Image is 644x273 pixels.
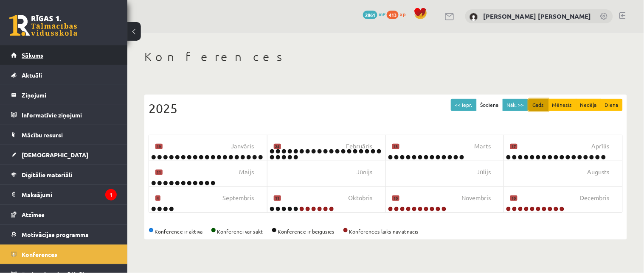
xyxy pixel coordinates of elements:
[22,105,117,125] legend: Informatīvie ziņojumi
[22,211,45,218] span: Atzīmes
[11,125,117,145] a: Mācību resursi
[474,142,491,151] span: Marts
[22,71,42,79] span: Aktuāli
[22,231,89,238] span: Motivācijas programma
[346,142,373,151] span: Februāris
[105,189,117,201] i: 1
[22,185,117,204] legend: Maksājumi
[11,245,117,264] a: Konferences
[22,85,117,105] legend: Ziņojumi
[580,193,610,203] span: Decembris
[363,11,377,19] span: 2861
[363,11,385,17] a: 2861 mP
[451,99,477,111] button: << Iepr.
[387,11,399,19] span: 413
[149,228,623,235] div: Konference ir aktīva Konferenci var sākt Konference ir beigusies Konferences laiks nav atnācis
[223,193,254,203] span: Septembris
[239,167,254,177] span: Maijs
[349,193,373,203] span: Oktobris
[22,171,72,178] span: Digitālie materiāli
[22,51,43,59] span: Sākums
[155,195,160,201] small: 4
[11,165,117,184] a: Digitālie materiāli
[11,205,117,224] a: Atzīmes
[461,193,491,203] span: Novembris
[503,99,529,111] button: Nāk. >>
[548,99,577,111] button: Mēnesis
[387,11,410,17] a: 413 xp
[11,225,117,244] a: Motivācijas programma
[484,12,591,20] a: [PERSON_NAME] [PERSON_NAME]
[357,167,373,177] span: Jūnijs
[274,195,281,201] small: 11
[155,144,163,150] small: 19
[231,142,254,151] span: Janvāris
[11,65,117,85] a: Aktuāli
[155,170,163,175] small: 11
[11,85,117,105] a: Ziņojumi
[470,13,478,21] img: Anželika Evartovska
[11,185,117,204] a: Maksājumi1
[22,151,88,159] span: [DEMOGRAPHIC_DATA]
[601,99,623,111] button: Diena
[510,195,517,201] small: 10
[592,142,610,151] span: Aprīlis
[144,50,627,64] h1: Konferences
[529,99,548,111] button: Gads
[274,144,281,150] small: 24
[22,251,57,258] span: Konferences
[149,99,623,118] div: 2025
[11,105,117,125] a: Informatīvie ziņojumi
[9,15,77,36] a: Rīgas 1. Tālmācības vidusskola
[392,144,399,150] small: 13
[588,167,610,177] span: Augusts
[11,45,117,65] a: Sākums
[477,167,491,177] span: Jūlijs
[379,11,385,17] span: mP
[392,195,399,201] small: 10
[476,99,503,111] button: Šodiena
[22,131,63,139] span: Mācību resursi
[400,11,405,17] span: xp
[576,99,601,111] button: Nedēļa
[510,144,517,150] small: 17
[11,145,117,164] a: [DEMOGRAPHIC_DATA]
